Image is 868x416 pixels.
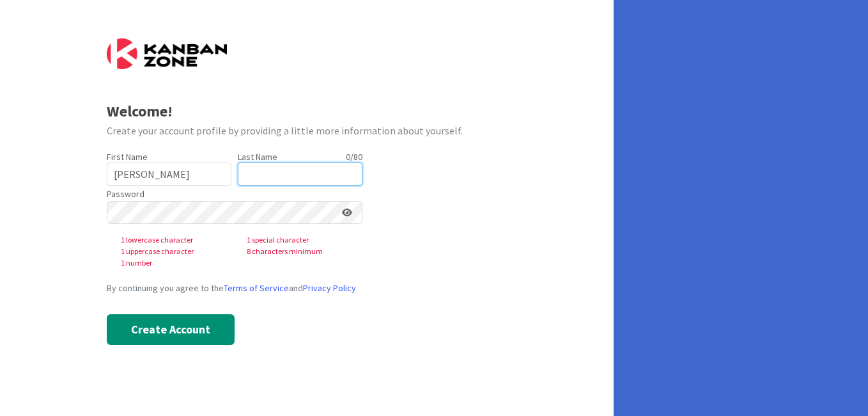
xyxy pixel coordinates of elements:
[107,314,235,345] button: Create Account
[111,257,236,269] span: 1 number
[107,282,508,295] div: By continuing you agree to the and
[111,234,236,246] span: 1 lowercase character
[107,38,227,69] img: Kanban Zone
[303,282,356,294] a: Privacy Policy
[224,282,289,294] a: Terms of Service
[236,234,362,246] span: 1 special character
[107,188,144,201] label: Password
[107,123,508,138] div: Create your account profile by providing a little more information about yourself.
[107,151,148,163] label: First Name
[238,151,277,163] label: Last Name
[281,151,362,163] div: 0 / 80
[107,100,508,123] div: Welcome!
[111,246,236,257] span: 1 uppercase character
[236,246,362,257] span: 8 characters minimum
